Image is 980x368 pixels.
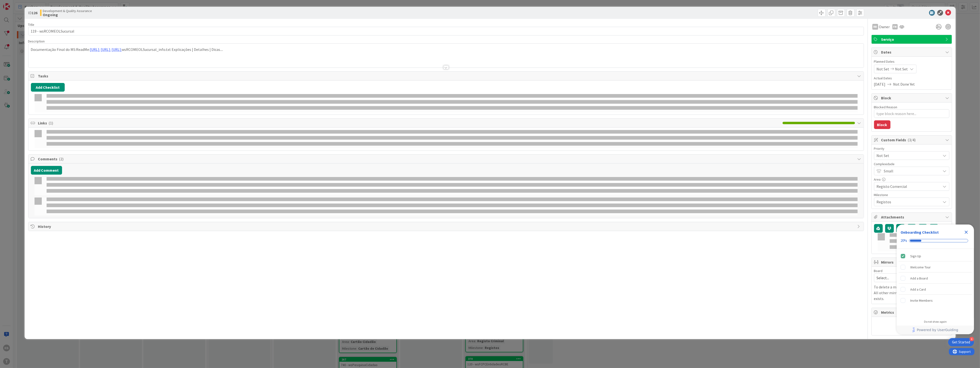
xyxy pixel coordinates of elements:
span: Powered by UserGuiding [917,327,958,333]
div: Add a Card [910,286,926,292]
div: RB [872,24,878,30]
span: Block [881,95,943,101]
div: Get Started [952,340,970,345]
span: Development & Quality Assurance [43,9,92,13]
span: Registo Comercial [877,183,938,190]
span: Not Set [877,66,889,72]
span: Comments [38,156,855,162]
span: Board [874,269,883,273]
div: 4 [970,337,974,341]
button: Add Checklist [31,83,65,92]
span: Links [38,120,780,126]
div: Checklist progress: 20% [901,239,970,243]
div: Checklist items [897,249,974,317]
div: Complexidade [874,162,949,166]
a: [URL]: [101,47,111,52]
span: ( 2 ) [59,157,64,161]
span: Not Set [877,152,938,159]
div: Invite Members [910,298,933,303]
div: Area [874,178,949,181]
div: Sign Up is complete. [899,251,972,261]
div: Add a Board is incomplete. [899,273,972,284]
span: Support [10,1,22,7]
div: Onboarding Checklist [901,229,939,235]
div: Invite Members is incomplete. [899,295,972,306]
b: 126 [32,10,38,15]
span: Description [28,39,45,43]
span: Custom Fields [881,137,943,143]
button: Add Comment [31,166,62,175]
span: Actual Dates [874,76,949,81]
div: Add a Board [910,275,928,281]
div: Footer [897,326,974,334]
span: Tasks [38,73,855,79]
div: Sign Up [910,253,921,259]
div: Priority [874,147,949,150]
div: Close Checklist [962,228,970,236]
span: Not Done Yet [893,81,915,87]
div: Welcome Tour is incomplete. [899,262,972,273]
div: FM [892,24,898,29]
div: Checklist Container [897,225,974,334]
div: Welcome Tour [910,264,931,270]
input: type card name here... [28,27,864,35]
span: Dates [881,49,943,55]
button: Block [874,120,890,129]
div: Do not show again [924,320,947,324]
span: History [38,224,855,229]
span: Serviço [881,36,943,42]
label: Blocked Reason [874,105,897,109]
a: [URL]: [90,47,100,52]
span: ( 1 ) [49,121,53,125]
span: Small [884,168,938,174]
div: Milestone [874,193,949,197]
span: Select... [877,274,938,281]
p: To delete a mirror card, just delete the card. All other mirrored cards will continue to exists. [874,284,949,301]
a: Powered by UserGuiding [899,326,972,334]
p: Documentação Final do MS:ReadMe: wsRCOMEOLSucursal_info.txt Explicações | Detalhes | Dicas.... [31,47,861,52]
label: Title [28,22,35,27]
div: Open Get Started checklist, remaining modules: 4 [948,338,974,346]
div: Add a Card is incomplete. [899,284,972,295]
span: Attachments [881,214,943,220]
div: 20% [901,239,907,243]
span: ( 3/4 ) [908,137,916,142]
a: [URL]: [112,47,122,52]
span: [DATE] [874,81,886,87]
span: Owner [879,24,890,30]
span: ID [28,10,38,16]
span: Metrics [881,309,943,315]
b: Ongoing [43,13,92,17]
span: Planned Dates [874,59,949,64]
span: Mirrors [881,259,943,265]
span: Registos [877,198,938,205]
span: Not Set [895,66,908,72]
